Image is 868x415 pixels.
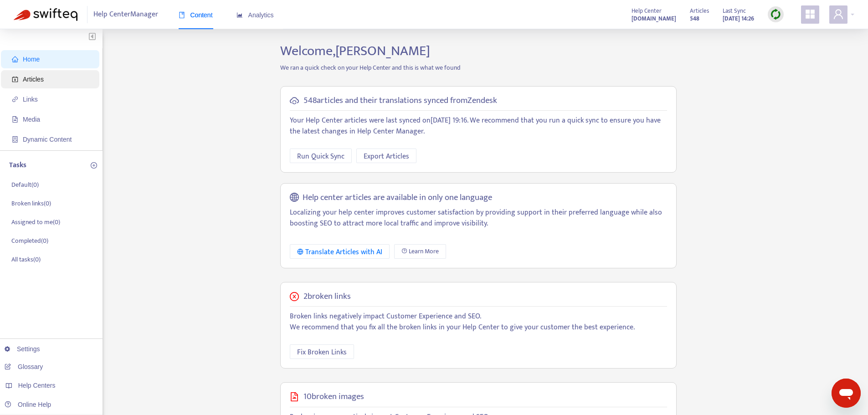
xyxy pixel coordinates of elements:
h5: 10 broken images [303,392,364,402]
div: Translate Articles with AI [297,246,382,258]
p: Localizing your help center improves customer satisfaction by providing support in their preferre... [290,207,667,229]
h5: 2 broken links [303,292,351,302]
span: cloud-sync [290,96,299,105]
span: file-image [290,392,299,401]
span: Content [179,11,213,19]
span: Links [23,96,38,103]
button: Fix Broken Links [290,344,354,359]
img: sync.dc5367851b00ba804db3.png [770,9,781,20]
p: We ran a quick check on your Help Center and this is what we found [273,63,683,72]
span: Articles [23,76,44,83]
p: Assigned to me ( 0 ) [11,217,60,227]
p: Broken links negatively impact Customer Experience and SEO. We recommend that you fix all the bro... [290,311,667,333]
img: Swifteq [14,8,77,21]
button: Run Quick Sync [290,149,352,163]
span: global [290,193,299,203]
span: Learn More [409,246,439,256]
p: Tasks [9,160,26,171]
span: account-book [12,76,18,82]
span: Home [23,56,40,63]
a: [DOMAIN_NAME] [632,13,676,24]
p: Completed ( 0 ) [11,236,48,246]
span: Run Quick Sync [297,151,344,162]
strong: [DATE] 14:26 [723,14,754,24]
span: Help Center [632,6,662,16]
h5: 548 articles and their translations synced from Zendesk [303,96,497,106]
a: Glossary [5,363,43,370]
span: Help Centers [18,382,56,389]
span: Analytics [236,11,274,19]
span: Export Articles [364,151,409,162]
span: user [833,9,844,20]
p: Default ( 0 ) [11,180,39,190]
span: plus-circle [91,162,97,169]
h5: Help center articles are available in only one language [303,193,492,203]
span: book [179,12,185,18]
span: Dynamic Content [23,136,72,143]
span: link [12,96,18,102]
span: Help Center Manager [93,6,158,23]
a: Online Help [5,401,51,408]
span: Articles [690,6,709,16]
span: Welcome, [PERSON_NAME] [280,40,430,62]
button: Translate Articles with AI [290,244,390,259]
span: area-chart [236,12,243,18]
button: Export Articles [356,149,416,163]
p: Your Help Center articles were last synced on [DATE] 19:16 . We recommend that you run a quick sy... [290,115,667,137]
p: All tasks ( 0 ) [11,255,41,264]
span: close-circle [290,292,299,301]
span: file-image [12,116,18,123]
span: container [12,136,18,143]
span: home [12,56,18,62]
a: Learn More [394,244,446,259]
span: appstore [805,9,816,20]
iframe: Button to launch messaging window [832,379,861,408]
span: Media [23,116,40,123]
p: Broken links ( 0 ) [11,199,51,208]
a: Settings [5,345,40,353]
strong: 548 [690,14,699,24]
span: Last Sync [723,6,746,16]
span: Fix Broken Links [297,347,347,358]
